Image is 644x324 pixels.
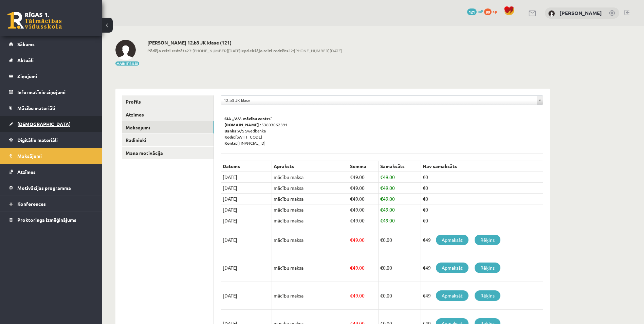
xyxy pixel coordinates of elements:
[484,8,500,14] a: 80 xp
[221,226,272,254] td: [DATE]
[221,215,272,226] td: [DATE]
[350,206,353,213] span: €
[221,183,272,194] td: [DATE]
[115,61,139,66] button: Mainīt bildi
[221,194,272,204] td: [DATE]
[378,161,421,172] th: Samaksāts
[380,265,383,271] span: €
[350,237,353,243] span: €
[350,185,353,191] span: €
[9,100,93,116] a: Mācību materiāli
[421,254,543,282] td: €49
[221,254,272,282] td: [DATE]
[348,183,379,194] td: 49.00
[221,204,272,215] td: [DATE]
[9,196,93,212] a: Konferences
[348,161,379,172] th: Summa
[9,180,93,196] a: Motivācijas programma
[224,96,534,105] span: 12.b3 JK klase
[272,254,348,282] td: mācību maksa
[350,174,353,180] span: €
[436,290,468,301] a: Apmaksāt
[224,134,235,140] b: Kods:
[17,201,46,207] span: Konferences
[221,161,272,172] th: Datums
[17,68,93,84] legend: Ziņojumi
[122,147,214,159] a: Mana motivācija
[559,10,602,16] a: [PERSON_NAME]
[9,36,93,52] a: Sākums
[484,8,492,15] span: 80
[272,215,348,226] td: mācību maksa
[122,134,214,146] a: Radinieki
[421,183,543,194] td: €0
[9,212,93,228] a: Proktoringa izmēģinājums
[378,172,421,183] td: 49.00
[17,169,36,175] span: Atzīmes
[436,235,468,245] a: Apmaksāt
[221,96,543,105] a: 12.b3 JK klase
[224,116,273,121] b: SIA „V.V. mācību centrs”
[221,172,272,183] td: [DATE]
[17,217,76,223] span: Proktoringa izmēģinājums
[17,41,35,47] span: Sākums
[348,204,379,215] td: 49.00
[17,121,71,127] span: [DEMOGRAPHIC_DATA]
[421,226,543,254] td: €49
[380,196,383,202] span: €
[147,48,187,53] b: Pēdējo reizi redzēts
[17,148,93,164] legend: Maksājumi
[9,52,93,68] a: Aktuāli
[17,105,55,111] span: Mācību materiāli
[421,282,543,310] td: €49
[436,263,468,273] a: Apmaksāt
[378,194,421,204] td: 49.00
[380,185,383,191] span: €
[147,40,342,46] h2: [PERSON_NAME] 12.b3 JK klase (121)
[348,226,379,254] td: 49.00
[421,215,543,226] td: €0
[378,204,421,215] td: 49.00
[122,108,214,121] a: Atzīmes
[378,226,421,254] td: 0.00
[122,121,214,134] a: Maksājumi
[272,204,348,215] td: mācību maksa
[348,194,379,204] td: 49.00
[348,215,379,226] td: 49.00
[272,226,348,254] td: mācību maksa
[9,68,93,84] a: Ziņojumi
[17,57,34,63] span: Aktuāli
[467,8,483,14] a: 121 mP
[380,217,383,223] span: €
[378,254,421,282] td: 0.00
[378,282,421,310] td: 0.00
[475,290,500,301] a: Rēķins
[122,95,214,108] a: Profils
[421,204,543,215] td: €0
[380,237,383,243] span: €
[9,116,93,132] a: [DEMOGRAPHIC_DATA]
[348,254,379,282] td: 49.00
[348,172,379,183] td: 49.00
[475,235,500,245] a: Rēķins
[17,137,58,143] span: Digitālie materiāli
[147,48,342,54] span: 23:[PHONE_NUMBER][DATE] 22:[PHONE_NUMBER][DATE]
[272,161,348,172] th: Apraksts
[272,172,348,183] td: mācību maksa
[224,140,237,146] b: Konts:
[380,174,383,180] span: €
[7,12,62,29] a: Rīgas 1. Tālmācības vidusskola
[475,263,500,273] a: Rēķins
[17,84,93,100] legend: Informatīvie ziņojumi
[467,8,477,15] span: 121
[224,115,539,146] p: 53603062391 A/S Swedbanka [SWIFT_CODE] [FINANCIAL_ID]
[421,161,543,172] th: Nav samaksāts
[350,196,353,202] span: €
[115,40,136,60] img: Inga Revina
[478,8,483,14] span: mP
[224,122,261,127] b: [DOMAIN_NAME].:
[350,265,353,271] span: €
[378,183,421,194] td: 49.00
[9,132,93,148] a: Digitālie materiāli
[350,292,353,299] span: €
